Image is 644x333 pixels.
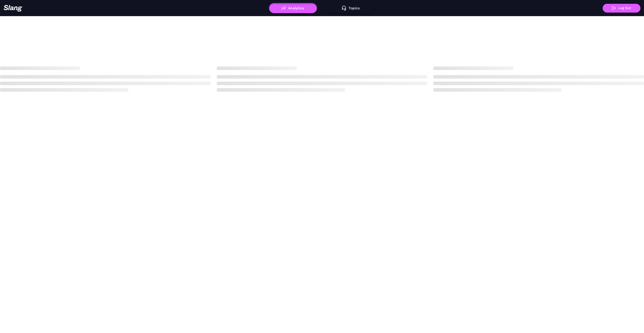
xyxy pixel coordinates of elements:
[327,3,375,13] button: Topics
[269,3,317,13] button: Analytics
[269,6,317,10] a: Analytics
[603,4,640,13] button: Log Out
[4,5,22,12] img: 623511267c55cb56e2f2a487_logo2.png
